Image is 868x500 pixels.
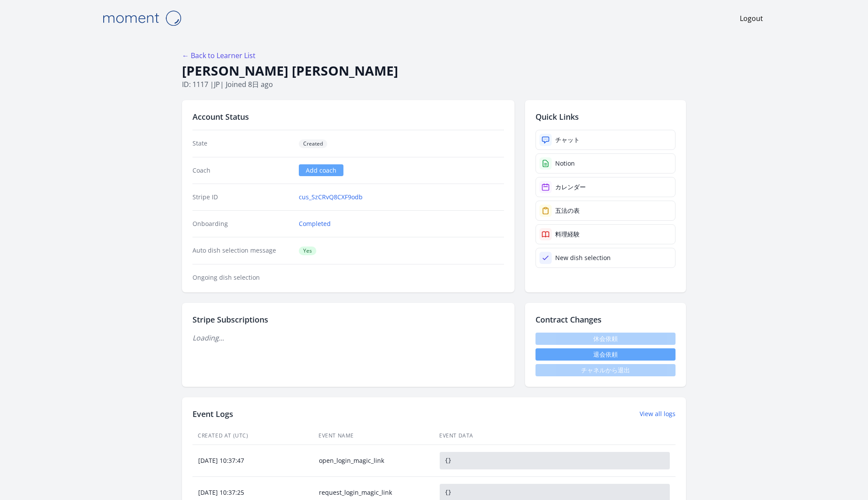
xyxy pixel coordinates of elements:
[192,219,292,228] dt: Onboarding
[535,130,675,150] a: チャット
[192,333,504,343] p: Loading...
[555,159,575,168] div: Notion
[314,488,434,497] div: request_login_magic_link
[440,452,670,469] pre: {}
[299,219,331,228] a: Completed
[314,456,434,465] div: open_login_magic_link
[555,206,580,215] div: 五法の表
[555,135,580,144] div: チャット
[192,273,292,282] dt: Ongoing dish selection
[535,248,675,268] a: New dish selection
[535,333,675,345] span: 休会依頼
[640,410,675,418] a: View all logs
[535,224,675,244] a: 料理経験
[192,408,233,420] h2: Event Logs
[182,62,686,79] h1: [PERSON_NAME] [PERSON_NAME]
[193,456,313,465] div: [DATE] 10:37:47
[555,230,580,239] div: 料理経験
[182,51,255,60] a: ← Back to Learner List
[535,153,675,174] a: Notion
[192,139,292,148] dt: State
[192,111,504,123] h2: Account Status
[740,13,763,24] a: Logout
[313,427,434,445] th: Event Name
[434,427,675,445] th: Event Data
[192,193,292,201] dt: Stripe ID
[535,111,675,123] h2: Quick Links
[535,364,675,376] span: チャネルから退出
[193,488,313,497] div: [DATE] 10:37:25
[299,139,327,148] span: Created
[98,7,185,29] img: Moment
[182,79,686,90] p: ID: 1117 | | Joined 8日 ago
[192,246,292,255] dt: Auto dish selection message
[535,201,675,221] a: 五法の表
[299,164,343,176] a: Add coach
[214,80,220,89] span: jp
[555,183,586,191] div: カレンダー
[555,253,611,262] div: New dish selection
[299,193,363,201] a: cus_SzCRvQ8CXF9odb
[192,427,313,445] th: Created At (UTC)
[535,348,675,361] button: 退会依頼
[535,313,675,326] h2: Contract Changes
[535,177,675,197] a: カレンダー
[192,166,292,175] dt: Coach
[192,313,504,326] h2: Stripe Subscriptions
[299,247,316,255] span: Yes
